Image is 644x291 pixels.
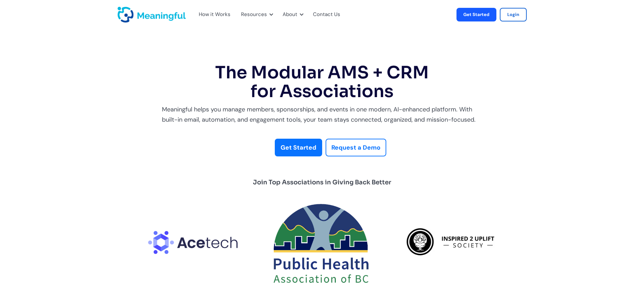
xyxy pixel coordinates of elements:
div: Meaningful helps you manage members, sponsorships, and events in one modern, AI-enhanced platform... [162,104,482,125]
div: Resources [237,3,275,26]
a: Get Started [456,8,496,21]
h1: The Modular AMS + CRM for Associations [162,63,482,101]
a: How it Works [199,10,225,19]
div: Join Top Associations in Giving Back Better [253,177,391,188]
a: Login [500,8,527,21]
div: About [279,3,305,26]
strong: Request a Demo [331,143,380,152]
a: home [118,7,135,22]
div: Contact Us [309,3,348,26]
div: Resources [241,10,267,19]
div: How it Works [195,3,234,26]
div: About [283,10,297,19]
div: How it Works [199,10,230,19]
a: Contact Us [313,10,340,19]
a: Request a Demo [326,139,386,157]
a: Get Started [275,139,322,157]
strong: Get Started [281,143,316,152]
